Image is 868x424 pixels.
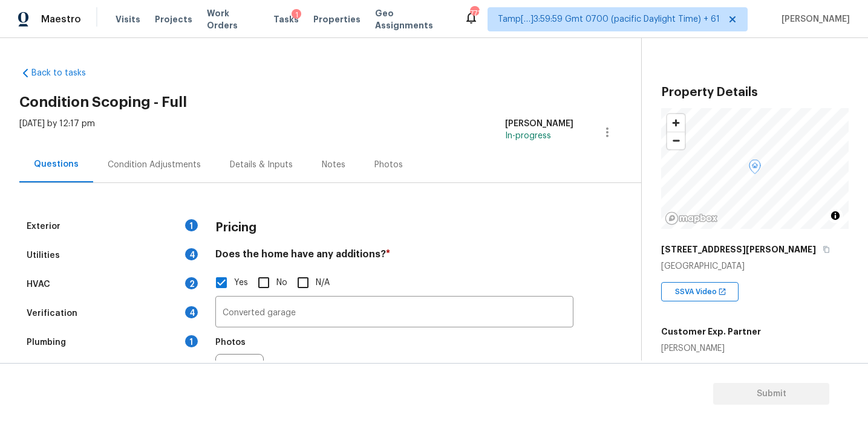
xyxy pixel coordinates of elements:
[19,96,641,108] h2: Condition Scoping - Full
[27,278,50,291] div: HVAC
[185,277,198,289] div: 2
[108,159,201,171] div: Condition Adjustments
[667,132,685,149] span: Zoom out
[185,335,198,347] div: 1
[215,222,256,234] h3: Pricing
[27,220,60,233] div: Exterior
[661,260,849,272] div: [GEOGRAPHIC_DATA]
[313,13,361,25] span: Properties
[661,108,849,229] canvas: Map
[374,159,403,171] div: Photos
[832,209,839,222] span: Toggle attribution
[470,7,478,19] div: 771
[116,13,140,25] span: Visits
[821,244,832,255] button: Copy Address
[215,338,246,347] h5: Photos
[185,306,198,318] div: 4
[661,86,849,98] h3: Property Details
[661,326,761,338] h5: Customer Exp. Partner
[19,118,95,147] div: [DATE] by 12:17 pm
[27,249,60,262] div: Utilities
[273,15,299,24] span: Tasks
[661,282,739,301] div: SSVA Video
[41,13,81,25] span: Maestro
[185,219,198,231] div: 1
[498,13,720,25] span: Tamp[…]3:59:59 Gmt 0700 (pacific Daylight Time) + 61
[292,9,301,21] div: 1
[665,211,718,225] a: Mapbox homepage
[505,132,551,140] span: In-progress
[185,248,198,260] div: 4
[375,7,449,31] span: Geo Assignments
[234,277,248,289] span: Yes
[828,208,843,223] button: Toggle attribution
[505,118,573,130] div: [PERSON_NAME]
[661,243,816,255] h5: [STREET_ADDRESS][PERSON_NAME]
[322,159,345,171] div: Notes
[34,158,79,170] div: Questions
[215,299,573,327] input: Enter the comment
[316,277,330,289] span: N/A
[230,159,293,171] div: Details & Inputs
[276,277,287,289] span: No
[27,307,77,320] div: Verification
[19,67,135,79] a: Back to tasks
[215,248,573,265] h4: Does the home have any additions?
[749,159,761,178] div: Map marker
[675,286,722,298] span: SSVA Video
[667,132,685,149] button: Zoom out
[777,13,850,25] span: [PERSON_NAME]
[718,287,726,296] img: Open In New Icon
[661,342,761,355] div: [PERSON_NAME]
[27,336,66,349] div: Plumbing
[207,7,259,31] span: Work Orders
[155,13,192,25] span: Projects
[667,114,685,132] button: Zoom in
